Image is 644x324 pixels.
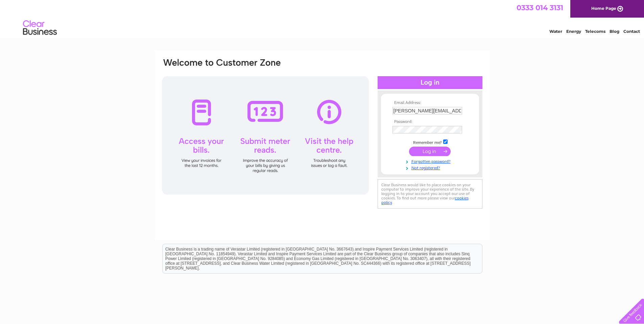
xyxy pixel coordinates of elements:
[391,101,469,105] th: Email Address:
[391,120,469,124] th: Password:
[378,179,482,209] div: Clear Business would like to place cookies on your computer to improve your experience of the sit...
[585,29,605,34] a: Telecoms
[566,29,581,34] a: Energy
[610,29,619,34] a: Blog
[409,147,451,156] input: Submit
[517,3,563,12] a: 0333 014 3131
[23,18,57,38] img: logo.png
[623,29,640,34] a: Contact
[163,4,482,33] div: Clear Business is a trading name of Verastar Limited (registered in [GEOGRAPHIC_DATA] No. 3667643...
[549,29,562,34] a: Water
[392,164,469,171] a: Not registered?
[391,138,469,145] td: Remember me?
[381,196,469,205] a: cookies policy
[392,158,469,164] a: Forgotten password?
